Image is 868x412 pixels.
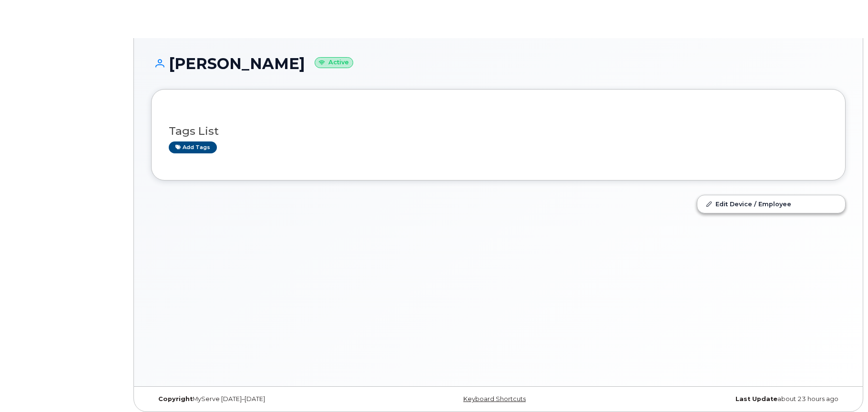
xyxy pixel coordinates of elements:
a: Keyboard Shortcuts [463,395,526,402]
strong: Last Update [735,395,777,402]
strong: Copyright [158,395,193,402]
h1: [PERSON_NAME] [151,55,846,72]
a: Edit Device / Employee [697,195,845,212]
small: Active [315,57,353,68]
a: Add tags [169,141,217,153]
div: MyServe [DATE]–[DATE] [151,395,383,403]
div: about 23 hours ago [614,395,846,403]
h3: Tags List [169,125,828,137]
